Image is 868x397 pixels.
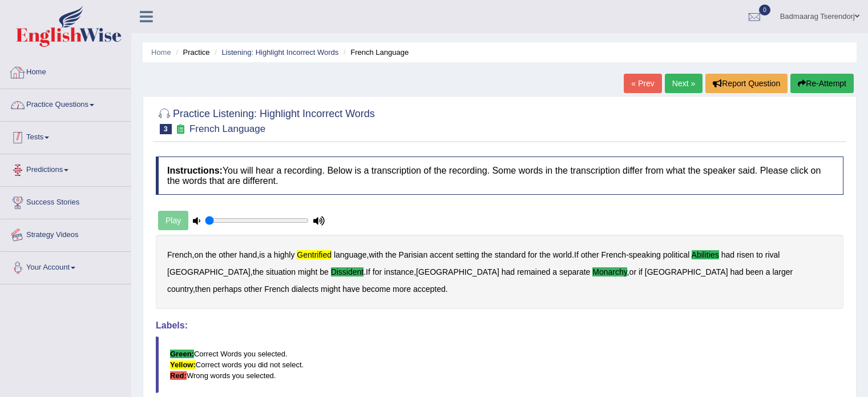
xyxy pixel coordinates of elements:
[766,267,770,276] b: a
[167,250,192,259] b: French
[244,284,262,294] b: other
[1,122,131,150] a: Tests
[366,267,370,276] b: If
[194,250,203,259] b: on
[151,48,171,57] a: Home
[737,250,754,259] b: risen
[495,250,526,259] b: standard
[528,250,537,259] b: for
[167,284,193,294] b: country
[239,250,257,259] b: hand
[759,5,770,15] span: 0
[156,106,375,134] h2: Practice Listening: Highlight Incorrect Words
[416,267,499,276] b: [GEOGRAPHIC_DATA]
[790,74,854,93] button: Re-Attempt
[362,284,390,294] b: become
[167,267,251,276] b: [GEOGRAPHIC_DATA]
[384,267,414,276] b: instance
[393,284,411,294] b: more
[730,267,743,276] b: had
[219,250,237,259] b: other
[205,250,216,259] b: the
[297,250,332,259] b: gentrified
[221,48,338,57] a: Listening: Highlight Incorrect Words
[292,284,318,294] b: dialects
[175,124,187,135] small: Exam occurring question
[1,89,131,118] a: Practice Questions
[259,250,265,259] b: is
[399,250,428,259] b: Parisian
[195,284,211,294] b: then
[173,47,209,58] li: Practice
[167,166,223,175] b: Instructions:
[629,267,636,276] b: or
[321,284,340,294] b: might
[455,250,479,259] b: setting
[663,250,690,259] b: political
[189,123,265,134] small: French Language
[1,154,131,183] a: Predictions
[721,250,734,259] b: had
[592,267,627,276] b: monarchy
[553,250,572,259] b: world
[430,250,453,259] b: accent
[373,267,382,276] b: for
[756,250,763,259] b: to
[772,267,793,276] b: larger
[502,267,515,276] b: had
[267,250,272,259] b: a
[692,250,719,259] b: abilities
[1,187,131,215] a: Success Stories
[213,284,242,294] b: perhaps
[645,267,728,276] b: [GEOGRAPHIC_DATA]
[559,267,590,276] b: separate
[298,267,317,276] b: might
[1,252,131,280] a: Your Account
[624,74,661,93] a: « Prev
[274,250,295,259] b: highly
[413,284,446,294] b: accepted
[320,267,329,276] b: be
[156,320,843,331] h4: Labels:
[705,74,788,93] button: Report Question
[574,250,579,259] b: If
[639,267,643,276] b: if
[170,371,187,380] b: Red:
[331,267,364,276] b: dissident
[539,250,550,259] b: the
[765,250,780,259] b: rival
[517,267,550,276] b: remained
[253,267,264,276] b: the
[341,47,409,58] li: French Language
[170,360,196,369] b: Yellow:
[170,350,194,358] b: Green:
[266,267,296,276] b: situation
[369,250,383,259] b: with
[160,124,172,134] span: 3
[746,267,764,276] b: been
[629,250,661,259] b: speaking
[1,57,131,85] a: Home
[385,250,396,259] b: the
[156,157,843,195] h4: You will hear a recording. Below is a transcription of the recording. Some words in the transcrip...
[342,284,360,294] b: have
[264,284,289,294] b: French
[601,250,627,259] b: French
[581,250,599,259] b: other
[665,74,703,93] a: Next »
[1,219,131,248] a: Strategy Videos
[156,336,843,393] blockquote: Correct Words you selected. Correct words you did not select. Wrong words you selected.
[334,250,367,259] b: language
[481,250,492,259] b: the
[552,267,557,276] b: a
[156,235,843,309] div: , , , . - , . , , , .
